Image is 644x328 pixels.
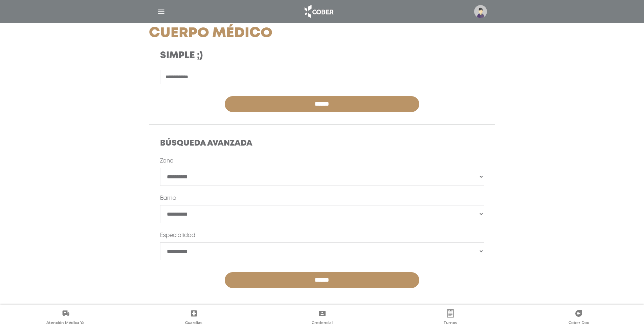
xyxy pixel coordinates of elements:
h1: Cuerpo Médico [149,25,377,42]
a: Turnos [386,309,514,327]
a: Atención Médica Ya [1,309,130,327]
a: Credencial [258,309,386,327]
a: Guardias [130,309,258,327]
span: Atención Médica Ya [46,320,85,326]
a: Cober Doc [514,309,643,327]
label: Barrio [160,194,176,202]
label: Zona [160,157,174,165]
label: Especialidad [160,232,195,240]
img: profile-placeholder.svg [474,5,487,18]
h4: Búsqueda Avanzada [160,139,484,149]
span: Cober Doc [569,320,589,326]
h3: Simple ;) [160,50,365,62]
span: Credencial [312,320,333,326]
img: Cober_menu-lines-white.svg [157,7,165,16]
img: logo_cober_home-white.png [301,3,336,20]
span: Guardias [185,320,202,326]
span: Turnos [444,320,457,326]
